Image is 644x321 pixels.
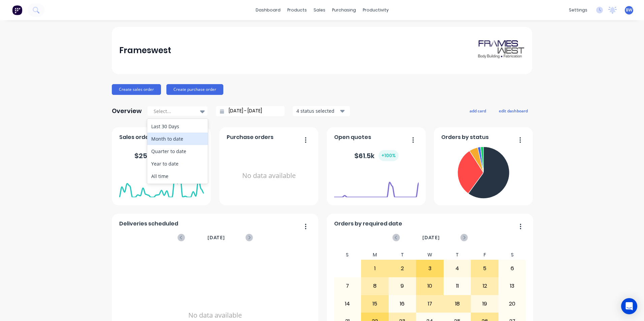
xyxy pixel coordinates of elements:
[354,150,398,161] div: $ 61.5k
[471,278,498,294] div: 12
[389,278,416,294] div: 9
[361,278,388,294] div: 8
[334,220,402,228] span: Orders by required date
[112,104,142,118] div: Overview
[444,278,471,294] div: 11
[296,107,339,114] div: 4 status selected
[379,150,398,161] div: + 100 %
[284,5,310,15] div: products
[147,145,208,157] div: Quarter to date
[494,106,532,115] button: edit dashboard
[499,295,526,312] div: 20
[441,133,489,141] span: Orders by status
[134,150,188,161] div: $ 252.97k
[227,144,311,208] div: No data available
[389,295,416,312] div: 16
[389,250,416,260] div: T
[566,5,591,15] div: settings
[119,220,178,228] span: Deliveries scheduled
[361,250,389,260] div: M
[499,278,526,294] div: 13
[444,250,471,260] div: T
[227,133,273,141] span: Purchase orders
[498,250,526,260] div: S
[147,170,208,182] div: All time
[471,295,498,312] div: 19
[207,234,225,241] span: [DATE]
[166,84,223,95] button: Create purchase order
[310,5,329,15] div: sales
[471,260,498,277] div: 5
[359,5,392,15] div: productivity
[147,120,208,133] div: Last 30 Days
[499,260,526,277] div: 6
[416,250,444,260] div: W
[361,295,388,312] div: 15
[416,260,443,277] div: 3
[329,5,359,15] div: purchasing
[621,298,637,314] div: Open Intercom Messenger
[12,5,22,15] img: Factory
[626,7,632,13] span: BW
[444,295,471,312] div: 18
[334,250,361,260] div: S
[361,260,388,277] div: 1
[147,133,208,145] div: Month to date
[444,260,471,277] div: 4
[293,106,350,116] button: 4 status selected
[334,295,361,312] div: 14
[465,106,490,115] button: add card
[416,278,443,294] div: 10
[252,5,284,15] a: dashboard
[334,278,361,294] div: 7
[119,44,171,57] div: Frameswest
[478,39,525,62] img: Frameswest
[422,234,440,241] span: [DATE]
[119,133,154,141] span: Sales orders
[334,133,371,141] span: Open quotes
[147,157,208,170] div: Year to date
[416,295,443,312] div: 17
[471,250,498,260] div: F
[112,84,161,95] button: Create sales order
[389,260,416,277] div: 2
